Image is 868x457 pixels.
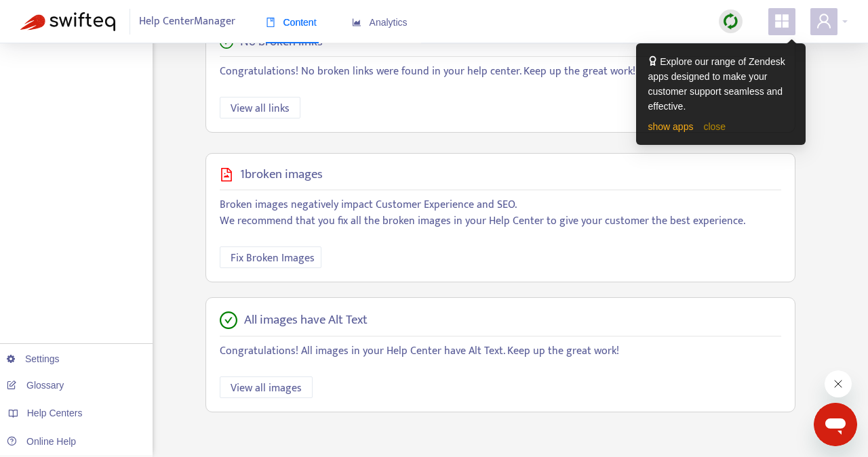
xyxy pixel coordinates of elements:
img: Swifteq [20,12,115,31]
span: Fix Broken Images [231,250,315,267]
p: Congratulations! All images in your Help Center have Alt Text. Keep up the great work! [220,343,781,360]
button: View all images [220,376,313,398]
h5: 1 broken images [240,167,323,183]
span: area-chart [352,18,361,27]
h5: No broken links [240,35,323,50]
a: Settings [7,353,60,364]
a: close [703,121,726,132]
button: View all links [220,97,300,118]
span: file-image [220,168,233,181]
span: Help Centers [27,408,83,418]
span: Help Center Manager [139,9,235,35]
img: sync.dc5367851b00ba804db3.png [722,13,739,30]
span: Content [266,17,317,28]
span: check-circle [220,311,237,329]
span: View all images [231,380,302,397]
p: Congratulations! No broken links were found in your help center. Keep up the great work! [220,64,781,80]
button: Fix Broken Images [220,246,321,268]
span: book [266,18,275,27]
iframe: Button to launch messaging window [814,403,857,446]
h5: All images have Alt Text [244,313,368,328]
span: user [816,13,832,29]
iframe: Close message [825,370,852,397]
span: appstore [774,13,790,29]
a: Glossary [7,380,64,391]
a: show apps [648,121,694,132]
p: Broken images negatively impact Customer Experience and SEO. We recommend that you fix all the br... [220,197,781,230]
span: Analytics [352,17,408,28]
a: Online Help [7,436,76,447]
div: Explore our range of Zendesk apps designed to make your customer support seamless and effective. [648,54,793,114]
span: View all links [231,100,290,117]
